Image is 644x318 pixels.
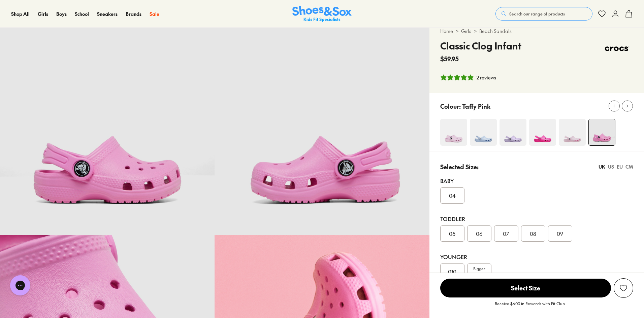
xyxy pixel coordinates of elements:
[470,119,497,146] img: 4-527481_1
[97,10,118,17] a: Sneakers
[440,215,633,223] div: Toddler
[479,28,512,35] a: Beach Sandals
[440,253,633,261] div: Younger
[559,119,586,146] img: 4-553254_1
[601,39,633,59] img: Vendor logo
[625,163,633,170] div: CM
[495,301,565,313] p: Receive $6.00 in Rewards with Fit Club
[529,119,556,146] img: 4-502794_1
[215,21,429,235] img: 5-373002_1
[126,10,141,17] a: Brands
[476,229,482,238] span: 06
[462,102,490,111] p: Taffy Pink
[530,229,536,238] span: 08
[449,229,455,238] span: 05
[11,10,30,17] a: Shop All
[608,163,614,170] div: US
[440,102,461,111] p: Colour:
[614,278,633,298] button: Add to Wishlist
[440,278,611,298] button: Select Size
[150,10,159,17] a: Sale
[500,119,526,146] img: 4-493670_1
[557,229,563,238] span: 09
[38,10,48,17] a: Girls
[449,191,456,200] span: 04
[440,279,611,297] span: Select Size
[503,229,509,238] span: 07
[440,74,496,81] button: 5 stars, 2 ratings
[440,119,467,146] img: 4-464486_1
[75,10,89,17] a: School
[440,28,453,35] a: Home
[56,10,67,17] a: Boys
[589,119,615,145] img: 4-373001_1
[7,273,34,298] iframe: Gorgias live chat messenger
[448,268,456,276] span: 010
[473,266,485,278] span: Bigger Sizes
[440,39,521,53] h4: Classic Clog Infant
[509,11,565,17] span: Search our range of products
[617,163,623,170] div: EU
[292,6,352,22] a: Shoes & Sox
[292,6,352,22] img: SNS_Logo_Responsive.svg
[599,163,605,170] div: UK
[440,28,633,35] div: > >
[495,7,592,21] button: Search our range of products
[461,28,471,35] a: Girls
[440,54,459,63] span: $59.95
[477,74,496,81] div: 2 reviews
[440,177,633,185] div: Baby
[440,162,479,171] p: Selected Size:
